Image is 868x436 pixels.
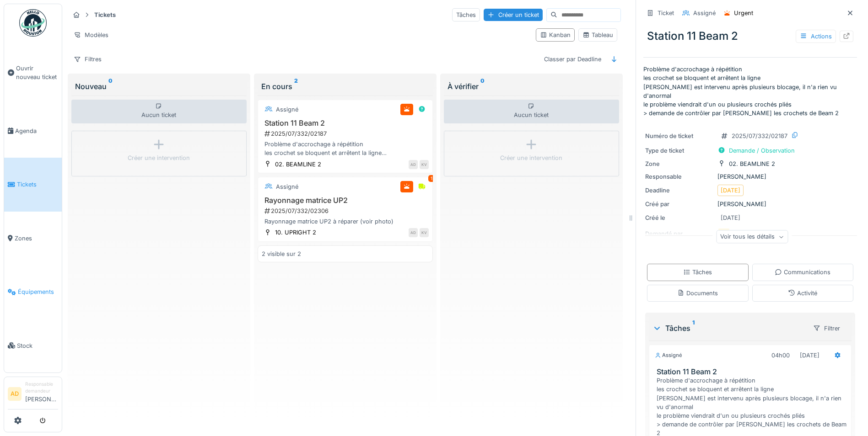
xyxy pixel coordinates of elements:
[677,289,718,298] div: Documents
[645,160,714,168] div: Zone
[732,132,787,140] div: 2025/07/332/02187
[645,132,714,140] div: Numéro de ticket
[693,9,716,17] div: Assigné
[809,322,844,335] div: Filtrer
[18,287,58,296] span: Équipements
[652,323,805,334] div: Tâches
[16,64,58,81] span: Ouvrir nouveau ticket
[658,9,674,17] div: Ticket
[721,213,740,222] div: [DATE]
[409,228,418,237] div: AD
[4,42,62,104] a: Ouvrir nouveau ticket
[25,381,58,395] div: Responsable demandeur
[261,81,429,92] div: En cours
[276,182,298,191] div: Assigné
[70,28,113,42] div: Modèles
[692,323,695,334] sup: 1
[262,119,429,128] h3: Station 11 Beam 2
[17,180,58,189] span: Tickets
[4,319,62,372] a: Stock
[420,228,429,237] div: KV
[276,105,298,114] div: Assigné
[71,100,247,123] div: Aucun ticket
[4,212,62,265] a: Zones
[409,160,418,169] div: AD
[262,217,429,226] div: Rayonnage matrice UP2 à réparer (voir photo)
[108,81,113,92] sup: 0
[582,31,613,39] div: Tableau
[775,268,830,276] div: Communications
[716,230,788,244] div: Voir tous les détails
[643,65,857,117] p: Problème d'accrochage à répétition les crochet se bloquent et arrêtent la ligne [PERSON_NAME] est...
[796,30,836,43] div: Actions
[4,265,62,319] a: Équipements
[275,160,321,169] div: 02. BEAMLINE 2
[500,154,562,162] div: Créer une intervention
[275,228,316,237] div: 10. UPRIGHT 2
[8,381,58,409] a: AD Responsable demandeur[PERSON_NAME]
[70,53,106,66] div: Filtres
[4,158,62,211] a: Tickets
[262,196,429,205] h3: Rayonnage matrice UP2
[480,81,485,92] sup: 0
[734,9,753,17] div: Urgent
[447,81,615,92] div: À vérifier
[444,100,619,123] div: Aucun ticket
[655,351,682,359] div: Assigné
[729,146,795,155] div: Demande / Observation
[645,172,855,181] div: [PERSON_NAME]
[262,140,429,157] div: Problème d'accrochage à répétition les crochet se bloquent et arrêtent la ligne [PERSON_NAME] est...
[729,160,775,168] div: 02. BEAMLINE 2
[645,213,714,222] div: Créé le
[452,8,480,21] div: Tâches
[128,154,190,162] div: Créer une intervention
[294,81,298,92] sup: 2
[15,234,58,243] span: Zones
[645,146,714,155] div: Type de ticket
[420,160,429,169] div: KV
[800,351,819,360] div: [DATE]
[91,11,119,19] strong: Tickets
[645,200,714,208] div: Créé par
[771,351,790,360] div: 04h00
[264,129,429,138] div: 2025/07/332/02187
[643,24,857,48] div: Station 11 Beam 2
[683,268,712,276] div: Tâches
[4,104,62,158] a: Agenda
[645,200,855,208] div: [PERSON_NAME]
[540,31,571,39] div: Kanban
[75,81,243,92] div: Nouveau
[262,250,301,258] div: 2 visible sur 2
[645,186,714,195] div: Deadline
[428,175,435,182] div: 1
[25,381,58,407] li: [PERSON_NAME]
[657,367,847,376] h3: Station 11 Beam 2
[721,186,740,195] div: [DATE]
[788,289,817,298] div: Activité
[540,53,605,66] div: Classer par Deadline
[8,387,22,401] li: AD
[15,127,58,135] span: Agenda
[19,9,47,37] img: Badge_color-CXgf-gQk.svg
[645,172,714,181] div: Responsable
[264,207,429,215] div: 2025/07/332/02306
[17,341,58,350] span: Stock
[484,9,543,21] div: Créer un ticket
